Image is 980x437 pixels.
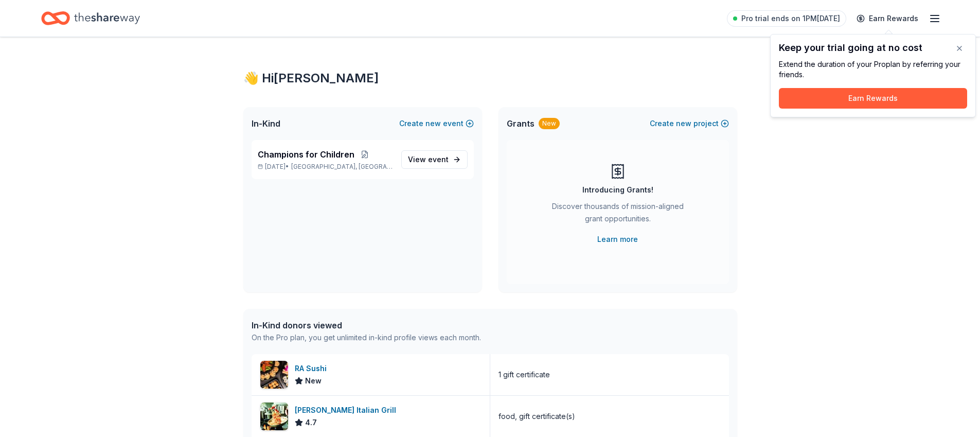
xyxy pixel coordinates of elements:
[252,117,280,130] span: In-Kind
[258,163,393,171] p: [DATE] •
[305,375,322,387] span: New
[260,403,288,430] img: Image for Carrabba's Italian Grill
[850,9,924,28] a: Earn Rewards
[498,369,550,381] div: 1 gift certificate
[252,319,481,331] div: In-Kind donors viewed
[399,117,474,130] button: Createnewevent
[408,153,449,166] span: View
[779,88,967,109] button: Earn Rewards
[597,233,638,246] a: Learn more
[252,331,481,344] div: On the Pro plan, you get unlimited in-kind profile views each month.
[498,410,575,423] div: food, gift certificate(s)
[260,361,288,389] img: Image for RA Sushi
[258,148,354,161] span: Champions for Children
[779,43,967,53] div: Keep your trial going at no cost
[401,150,468,169] a: View event
[539,118,560,129] div: New
[41,6,140,30] a: Home
[243,70,737,86] div: 👋 Hi [PERSON_NAME]
[548,200,688,229] div: Discover thousands of mission-aligned grant opportunities.
[291,163,393,171] span: [GEOGRAPHIC_DATA], [GEOGRAPHIC_DATA]
[428,155,449,164] span: event
[425,117,441,130] span: new
[295,404,400,416] div: [PERSON_NAME] Italian Grill
[295,362,331,375] div: RA Sushi
[582,184,653,196] div: Introducing Grants!
[727,10,846,27] a: Pro trial ends on 1PM[DATE]
[305,416,317,429] span: 4.7
[650,117,729,130] button: Createnewproject
[676,117,691,130] span: new
[779,59,967,80] div: Extend the duration of your Pro plan by referring your friends.
[507,117,534,130] span: Grants
[741,12,840,25] span: Pro trial ends on 1PM[DATE]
